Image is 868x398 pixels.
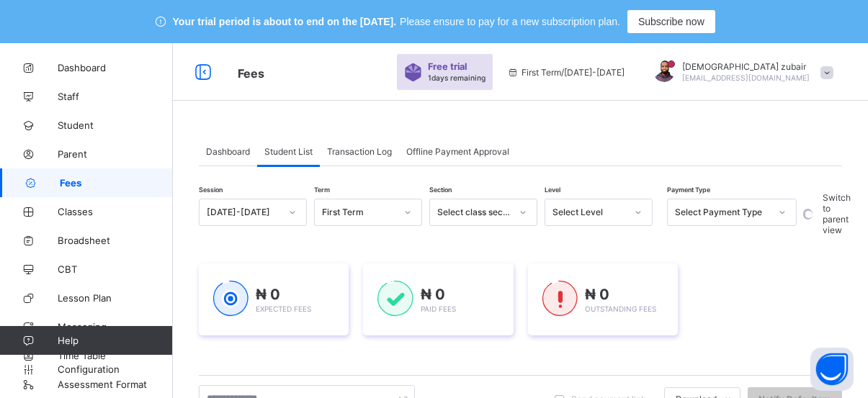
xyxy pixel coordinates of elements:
span: Subscribe now [638,16,704,27]
span: ₦ 0 [256,286,280,303]
span: Student List [264,146,313,157]
span: Term [314,186,330,194]
span: [EMAIL_ADDRESS][DOMAIN_NAME] [682,73,810,82]
span: Session [199,186,223,194]
span: Classes [58,206,173,217]
span: Fees [60,177,173,189]
label: Switch to parent view [823,192,851,235]
img: paid-1.3eb1404cbcb1d3b736510a26bbfa3ccb.svg [377,281,413,317]
span: Assessment Format [58,379,173,390]
span: Level [545,186,560,194]
span: Parent [58,148,173,160]
img: sticker-purple.71386a28dfed39d6af7621340158ba97.svg [404,63,422,81]
span: ₦ 0 [585,286,609,303]
span: Section [429,186,452,194]
span: Dashboard [206,146,250,157]
span: CBT [58,263,173,275]
div: [DATE]-[DATE] [207,207,280,218]
span: [DEMOGRAPHIC_DATA] zubair [682,61,810,72]
span: ₦ 0 [421,286,445,303]
img: outstanding-1.146d663e52f09953f639664a84e30106.svg [542,281,578,317]
span: 1 days remaining [428,73,486,82]
div: Select class section [437,207,511,218]
span: Student [58,119,173,131]
span: Your trial period is about to end on the [DATE]. [173,16,397,27]
span: Offline Payment Approval [406,146,509,157]
span: Outstanding Fees [585,304,656,313]
span: Payment Type [667,186,710,194]
span: Help [58,335,172,346]
div: Select Level [552,207,626,218]
span: Messaging [58,321,173,333]
span: Transaction Log [327,146,392,157]
span: Configuration [58,363,172,375]
span: Lesson Plan [58,292,173,304]
span: Please ensure to pay for a new subscription plan. [400,16,620,27]
span: Paid Fees [421,304,456,313]
img: expected-1.03dd87d44185fb6c27cc9b2570c10499.svg [213,281,249,317]
div: Muhammadzubair [639,60,841,84]
span: Expected Fees [256,304,311,313]
div: Select Payment Type [675,207,770,218]
span: session/term information [507,67,625,78]
button: Open asap [810,348,854,391]
span: Fees [238,66,264,81]
div: First Term [322,207,395,218]
span: Free trial [428,61,478,72]
span: Dashboard [58,62,173,73]
span: Broadsheet [58,235,173,246]
span: Staff [58,91,173,102]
